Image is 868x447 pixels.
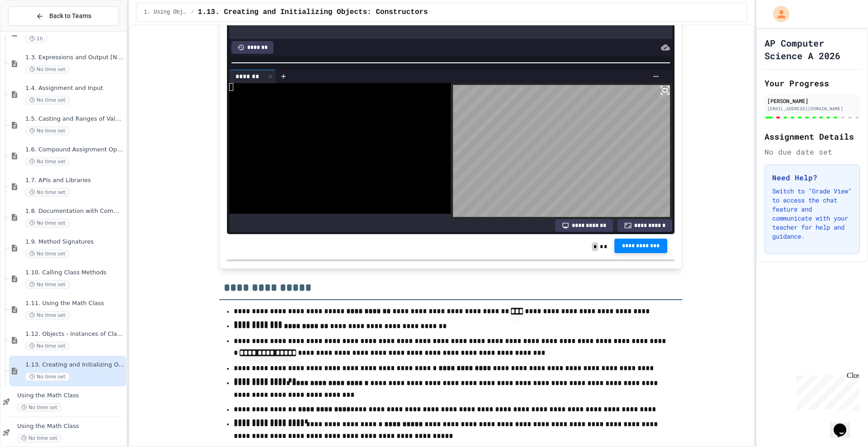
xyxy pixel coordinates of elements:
span: / [191,9,194,16]
span: Using the Math Class [17,392,124,400]
span: 1.5. Casting and Ranges of Values [25,115,124,123]
span: No time set [25,249,70,258]
span: No time set [25,127,70,135]
p: Switch to "Grade View" to access the chat feature and communicate with your teacher for help and ... [772,187,852,241]
iframe: chat widget [793,372,859,410]
span: No time set [25,280,70,289]
span: No time set [25,219,70,227]
span: 1.8. Documentation with Comments and Preconditions [25,207,124,215]
span: 1.11. Using the Math Class [25,300,124,307]
span: No time set [25,342,70,350]
div: [PERSON_NAME] [767,97,857,105]
span: 1.3. Expressions and Output [New] [25,54,124,61]
span: 1.13. Creating and Initializing Objects: Constructors [25,361,124,369]
span: 1.9. Method Signatures [25,238,124,246]
h1: AP Computer Science A 2026 [764,37,860,62]
span: No time set [25,65,70,74]
span: No time set [25,311,70,320]
iframe: chat widget [830,411,859,438]
span: No time set [25,96,70,104]
h2: Your Progress [764,77,860,89]
span: No time set [25,188,70,197]
div: My Account [764,4,792,24]
div: [EMAIL_ADDRESS][DOMAIN_NAME] [767,105,857,112]
span: No time set [17,403,61,412]
span: 1.12. Objects - Instances of Classes [25,330,124,338]
h2: Assignment Details [764,130,860,143]
div: No due date set [764,146,860,157]
span: 1.7. APIs and Libraries [25,177,124,184]
span: 1.4. Assignment and Input [25,85,124,92]
span: 1. Using Objects and Methods [144,9,187,16]
span: 1.6. Compound Assignment Operators [25,146,124,154]
h3: Need Help? [772,172,852,183]
span: No time set [25,372,70,381]
div: Chat with us now!Close [4,4,62,57]
span: Back to Teams [49,11,91,21]
span: 1.10. Calling Class Methods [25,269,124,277]
button: Back to Teams [8,6,119,26]
span: Using the Math Class [17,423,124,430]
span: No time set [25,157,70,166]
span: 1h [25,34,47,43]
span: 1.13. Creating and Initializing Objects: Constructors [198,7,428,18]
span: No time set [17,434,61,442]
